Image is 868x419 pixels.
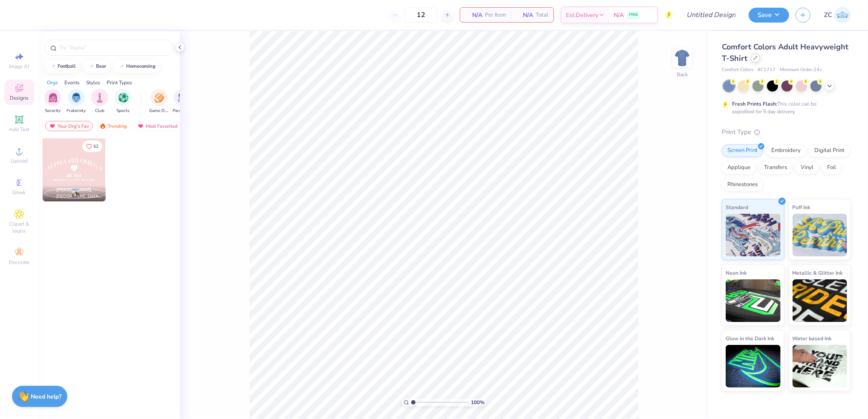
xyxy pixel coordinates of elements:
[758,161,793,174] div: Transfers
[88,64,95,69] img: trend_line.gif
[726,334,774,343] span: Glow in the Dark Ink
[149,89,169,114] button: filter button
[67,89,86,114] div: filter for Fraternity
[722,66,753,74] span: Comfort Colors
[58,64,76,69] div: football
[118,93,128,103] img: Sports Image
[91,89,108,114] button: filter button
[766,144,806,157] div: Embroidery
[726,268,747,277] span: Neon Ink
[83,60,110,73] button: bear
[834,7,851,23] img: Zoe Chan
[115,89,132,114] button: filter button
[45,121,93,131] div: Your Org's Fav
[9,63,29,70] span: Image AI
[793,279,848,322] img: Metallic & Glitter Ink
[149,108,169,114] span: Game Day
[722,42,848,63] span: Comfort Colors Adult Heavyweight T-Shirt
[485,11,506,20] span: Per Item
[47,79,58,86] div: Orgs
[677,71,688,78] div: Back
[809,144,850,157] div: Digital Print
[793,203,810,212] span: Puff Ink
[117,108,130,114] span: Sports
[115,89,132,114] div: filter for Sports
[10,95,29,101] span: Designs
[795,161,819,174] div: Vinyl
[680,6,742,23] input: Untitled Design
[173,108,192,114] span: Parent's Weekend
[93,144,98,149] span: 52
[95,93,104,103] img: Club Image
[793,214,848,256] img: Puff Ink
[404,7,438,23] input: – –
[465,11,482,20] span: N/A
[64,79,80,86] div: Events
[173,89,192,114] button: filter button
[722,161,756,174] div: Applique
[59,43,168,52] input: Try "Alpha"
[56,193,102,200] span: [GEOGRAPHIC_DATA], [GEOGRAPHIC_DATA][US_STATE]
[13,189,26,196] span: Greek
[824,7,851,23] a: ZC
[96,64,107,69] div: bear
[91,89,108,114] div: filter for Club
[118,64,125,69] img: trend_line.gif
[4,221,34,234] span: Clipart & logos
[793,345,848,387] img: Water based Ink
[749,8,789,23] button: Save
[86,79,100,86] div: Styles
[726,279,781,322] img: Neon Ink
[133,121,182,131] div: Most Favorited
[67,89,86,114] button: filter button
[178,93,187,103] img: Parent's Weekend Image
[173,89,192,114] div: filter for Parent's Weekend
[722,144,763,157] div: Screen Print
[722,178,763,191] div: Rhinestones
[516,11,533,20] span: N/A
[9,126,29,133] span: Add Text
[824,10,832,20] span: ZC
[107,79,132,86] div: Print Types
[722,127,851,137] div: Print Type
[726,203,748,212] span: Standard
[758,66,776,74] span: # C1717
[732,100,837,115] div: This color can be expedited for 5 day delivery.
[72,93,81,103] img: Fraternity Image
[49,123,56,129] img: most_fav.gif
[732,100,777,107] strong: Fresh Prints Flash:
[536,11,548,20] span: Total
[566,11,598,20] span: Est. Delivery
[44,89,61,114] div: filter for Sorority
[780,66,822,74] span: Minimum Order: 24 +
[726,214,781,256] img: Standard
[95,108,104,114] span: Club
[793,334,832,343] span: Water based Ink
[471,399,484,406] span: 100 %
[137,123,144,129] img: most_fav.gif
[67,108,86,114] span: Fraternity
[793,268,843,277] span: Metallic & Glitter Ink
[82,141,102,152] button: Like
[31,393,62,401] strong: Need help?
[95,121,131,131] div: Trending
[9,259,29,266] span: Decorate
[48,93,58,103] img: Sorority Image
[127,64,156,69] div: homecoming
[113,60,160,73] button: homecoming
[45,108,61,114] span: Sorority
[629,12,638,18] span: FREE
[56,187,92,193] span: [PERSON_NAME]
[45,60,80,73] button: football
[49,64,56,69] img: trend_line.gif
[149,89,169,114] div: filter for Game Day
[44,89,61,114] button: filter button
[99,123,106,129] img: trending.gif
[614,11,624,20] span: N/A
[11,158,28,164] span: Upload
[726,345,781,387] img: Glow in the Dark Ink
[154,93,164,103] img: Game Day Image
[674,49,691,66] img: Back
[822,161,842,174] div: Foil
